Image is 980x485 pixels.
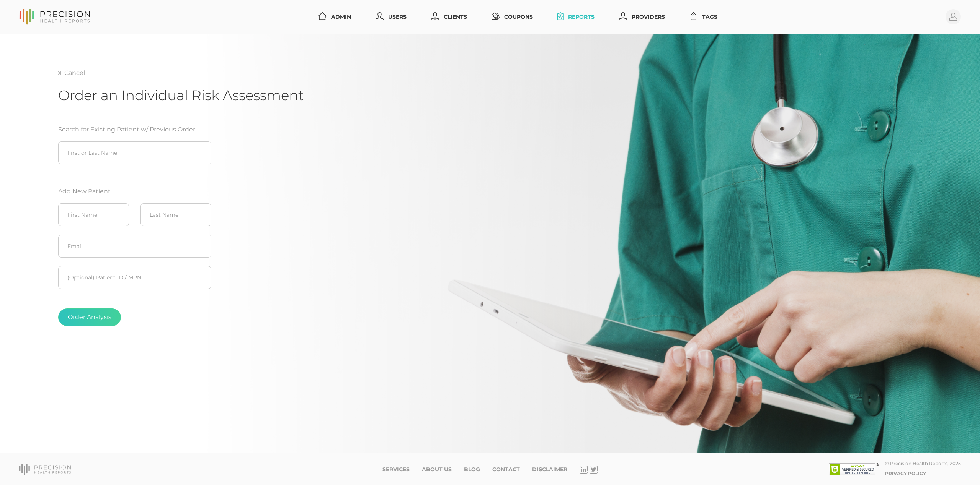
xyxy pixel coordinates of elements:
[58,69,85,77] a: Cancel
[58,235,211,258] input: Email
[488,10,536,24] a: Coupons
[616,10,668,24] a: Providers
[372,10,410,24] a: Users
[140,203,211,226] input: Last Name
[58,87,922,104] h1: Order an Individual Risk Assessment
[428,10,470,24] a: Clients
[464,466,480,473] a: Blog
[686,10,720,24] a: Tags
[58,187,211,196] label: Add New Patient
[58,141,211,164] input: First or Last Name
[422,466,452,473] a: About Us
[885,461,961,466] div: © Precision Health Reports, 2025
[58,266,211,289] input: Patient ID / MRN
[382,466,410,473] a: Services
[885,470,926,476] a: Privacy Policy
[829,463,879,475] img: SSL site seal - click to verify
[58,308,121,326] button: Order Analysis
[315,10,354,24] a: Admin
[492,466,520,473] a: Contact
[58,203,129,226] input: First Name
[532,466,567,473] a: Disclaimer
[554,10,598,24] a: Reports
[58,125,195,134] label: Search for Existing Patient w/ Previous Order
